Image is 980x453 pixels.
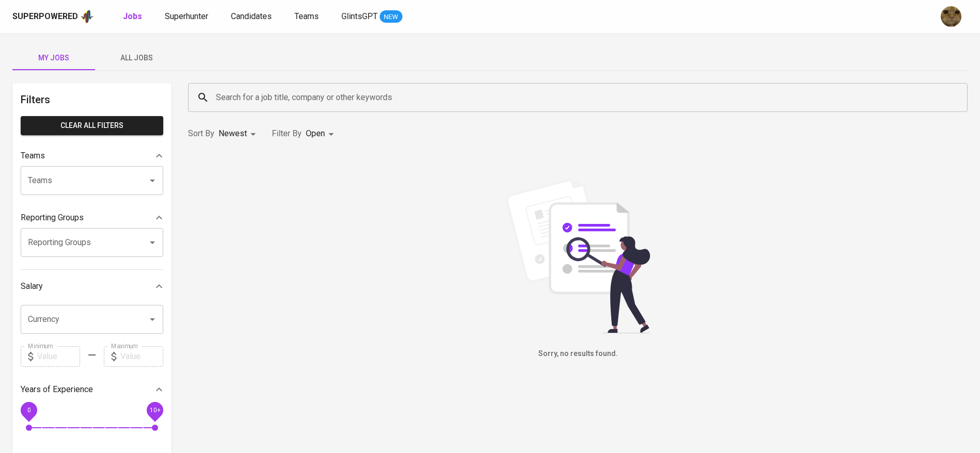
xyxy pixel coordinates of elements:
[21,150,45,162] p: Teams
[12,9,94,24] a: Superpoweredapp logo
[37,346,80,367] input: Value
[21,145,163,166] div: Teams
[165,11,208,21] span: Superhunter
[306,124,337,143] div: Open
[101,52,172,64] span: All Jobs
[165,10,210,23] a: Superhunter
[941,6,961,27] img: ec6c0910-f960-4a00-a8f8-c5744e41279e.jpg
[272,127,302,140] p: Filter By
[501,179,656,333] img: file_searching.svg
[123,10,144,23] a: Jobs
[306,128,325,138] span: Open
[123,11,142,21] b: Jobs
[219,127,247,140] p: Newest
[149,406,160,413] span: 10+
[231,11,272,21] span: Candidates
[294,11,319,21] span: Teams
[21,383,93,396] p: Years of Experience
[27,406,30,413] span: 0
[21,91,163,108] h6: Filters
[188,127,214,140] p: Sort By
[29,119,155,132] span: Clear All filters
[21,212,84,224] p: Reporting Groups
[341,11,378,21] span: GlintsGPT
[145,235,160,250] button: Open
[219,124,259,143] div: Newest
[120,346,163,367] input: Value
[21,379,163,400] div: Years of Experience
[188,348,968,360] h6: Sorry, no results found.
[12,11,78,23] div: Superpowered
[80,9,94,24] img: app logo
[21,116,163,135] button: Clear All filters
[145,173,160,188] button: Open
[231,10,274,23] a: Candidates
[21,276,163,297] div: Salary
[19,52,89,64] span: My Jobs
[145,312,160,327] button: Open
[341,10,402,23] a: GlintsGPT NEW
[21,280,43,293] p: Salary
[21,207,163,228] div: Reporting Groups
[380,12,402,22] span: NEW
[294,10,321,23] a: Teams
